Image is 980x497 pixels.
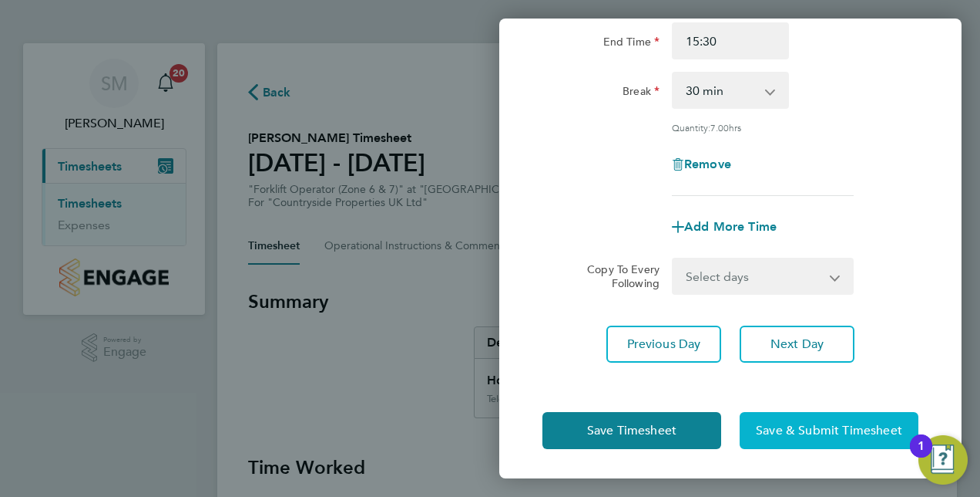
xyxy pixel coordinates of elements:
button: Remove [672,158,731,171]
label: Break [623,84,659,103]
span: Previous Day [627,336,701,352]
button: Open Resource Center, 1 new notification [918,435,968,485]
label: End Time [603,35,659,53]
span: Remove [684,157,731,171]
button: Next Day [740,326,854,363]
label: Copy To Every Following [575,262,659,290]
button: Add More Time [672,221,777,233]
button: Save Timesheet [542,412,721,449]
div: Quantity: hrs [672,121,854,134]
span: 7.00 [710,121,729,134]
span: Save & Submit Timesheet [756,423,902,438]
span: Save Timesheet [587,423,676,438]
button: Previous Day [606,326,721,363]
button: Save & Submit Timesheet [740,412,918,449]
div: 1 [918,446,925,466]
input: E.g. 18:00 [672,22,789,59]
span: Next Day [770,336,824,352]
span: Add More Time [684,219,777,234]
